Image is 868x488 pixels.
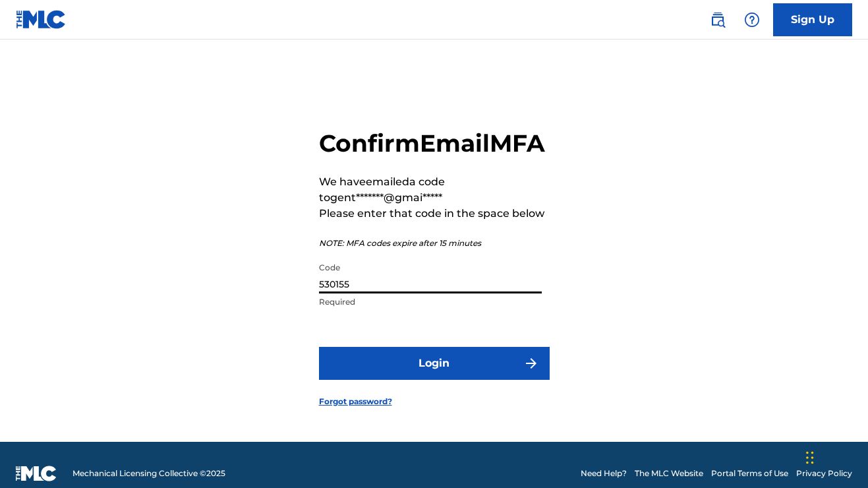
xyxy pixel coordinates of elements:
[710,12,726,28] img: search
[806,438,814,477] div: Drag
[744,12,760,28] img: help
[739,7,765,33] div: Help
[319,296,542,308] p: Required
[319,347,550,380] button: Login
[802,425,868,488] iframe: Chat Widget
[16,466,57,481] img: logo
[581,468,627,479] a: Need Help?
[796,468,852,479] a: Privacy Policy
[72,468,225,479] span: Mechanical Licensing Collective © 2025
[16,10,67,29] img: MLC Logo
[635,468,703,479] a: The MLC Website
[319,237,550,249] p: NOTE: MFA codes expire after 15 minutes
[773,3,852,36] a: Sign Up
[319,129,550,158] h2: Confirm Email MFA
[523,355,539,371] img: f7272a7cc735f4ea7f67.svg
[705,7,731,33] a: Public Search
[319,396,392,408] a: Forgot password?
[319,206,550,222] p: Please enter that code in the space below
[711,468,788,479] a: Portal Terms of Use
